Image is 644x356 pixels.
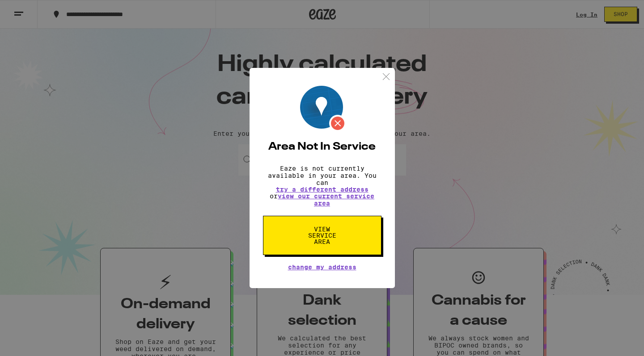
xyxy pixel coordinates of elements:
[5,6,64,13] span: Hi. Need any help?
[299,226,345,245] span: View Service Area
[263,226,381,233] a: View Service Area
[300,86,346,132] img: Location
[263,142,381,152] h2: Area Not In Service
[276,186,369,193] button: try a different address
[288,264,356,270] button: Change My Address
[278,193,374,207] a: view our current service area
[381,71,392,82] img: close.svg
[263,165,381,207] p: Eaze is not currently available in your area. You can or
[263,216,381,255] button: View Service Area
